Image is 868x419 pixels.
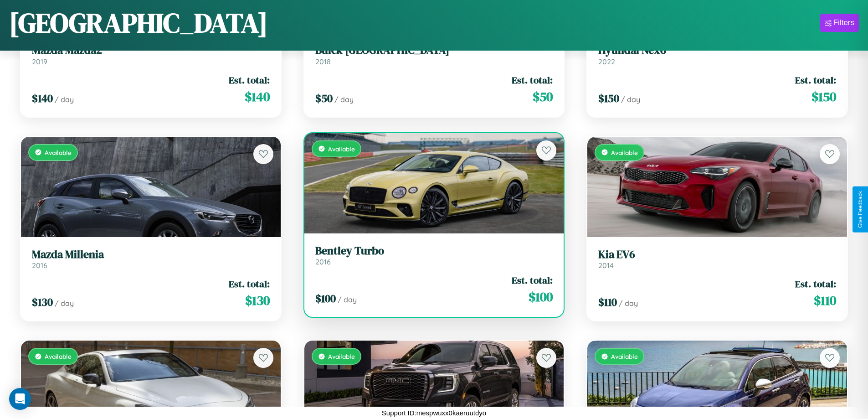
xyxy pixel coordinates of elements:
span: 2016 [32,261,47,270]
span: $ 100 [315,291,336,306]
span: Est. total: [229,277,270,290]
span: Available [611,352,638,360]
span: $ 140 [32,91,53,106]
span: / day [619,299,638,308]
span: / day [55,299,74,308]
span: $ 140 [245,88,270,106]
span: Est. total: [512,274,553,287]
a: Hyundai Nexo2022 [598,44,836,66]
div: Filters [833,18,854,27]
span: 2016 [315,257,331,266]
span: Available [45,149,72,156]
span: / day [55,95,74,104]
span: Est. total: [512,73,553,87]
span: Est. total: [795,73,836,87]
span: Available [328,352,355,360]
h3: Mazda Millenia [32,248,270,261]
h1: [GEOGRAPHIC_DATA] [9,4,268,41]
span: $ 150 [812,88,836,106]
span: 2014 [598,261,614,270]
a: Bentley Turbo2016 [315,244,553,267]
span: $ 150 [598,91,619,106]
span: $ 130 [32,295,53,310]
span: $ 50 [315,91,333,106]
h3: Bentley Turbo [315,244,553,258]
span: $ 110 [598,295,617,310]
span: Available [611,149,638,156]
button: Filters [820,14,859,32]
a: Mazda Millenia2016 [32,248,270,270]
a: Mazda Mazda22019 [32,44,270,66]
span: / day [334,95,354,104]
span: 2018 [315,57,331,66]
h3: Kia EV6 [598,248,836,261]
span: Est. total: [795,277,836,290]
h3: Hyundai Nexo [598,44,836,57]
span: 2019 [32,57,47,66]
span: Est. total: [229,73,270,87]
a: Buick [GEOGRAPHIC_DATA]2018 [315,44,553,66]
span: $ 130 [245,291,270,310]
span: 2022 [598,57,615,66]
p: Support ID: mespwuxx0kaeruutdyo [382,407,486,419]
span: $ 50 [533,88,553,106]
div: Give Feedback [857,191,863,228]
span: $ 100 [529,288,553,306]
span: $ 110 [814,291,836,310]
h3: Buick [GEOGRAPHIC_DATA] [315,44,553,57]
div: Open Intercom Messenger [9,388,31,410]
a: Kia EV62014 [598,248,836,270]
span: Available [45,352,72,360]
span: Available [328,145,355,153]
h3: Mazda Mazda2 [32,44,270,57]
span: / day [338,295,357,304]
span: / day [621,95,640,104]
